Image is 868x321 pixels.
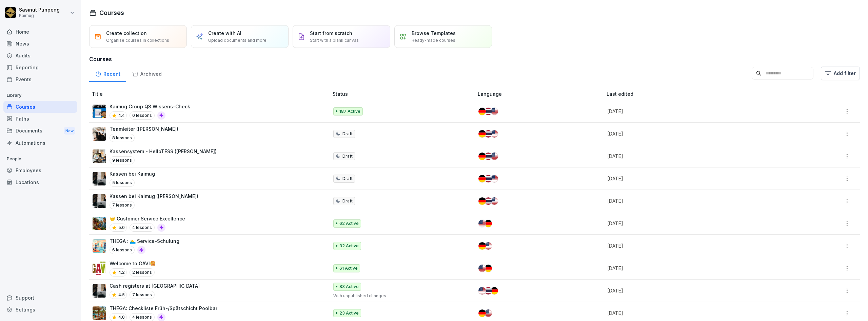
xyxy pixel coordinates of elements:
img: us.svg [478,220,486,227]
p: Language [478,90,604,97]
img: dl77onhohrz39aq74lwupjv4.png [93,194,106,208]
p: 🤝 Customer Service Excellence [110,215,185,222]
img: th.svg [485,153,492,160]
p: Kassen bei Kaimug [110,170,155,177]
img: t4pbym28f6l0mdwi5yze01sv.png [93,217,106,230]
p: Welcome to GAVI🍔​ [110,260,156,267]
p: THEGA : 🏊‍♂️ Service-Schulung [110,237,179,245]
img: de.svg [485,220,492,227]
p: [DATE] [607,309,787,317]
p: 4.4 [118,112,125,119]
p: 83 Active [339,284,359,290]
p: Organise courses in collections [106,37,169,43]
p: With unpublished changes [333,293,467,299]
a: Home [3,26,77,38]
p: [DATE] [607,153,787,160]
p: 23 Active [339,310,359,316]
p: [DATE] [607,175,787,182]
p: 4.5 [118,292,125,298]
p: 5 lessons [110,179,135,187]
img: de.svg [491,287,498,295]
div: Employees [3,164,77,176]
a: Archived [126,65,167,82]
img: th.svg [485,197,492,205]
img: de.svg [478,153,486,160]
p: Start with a blank canvas [310,37,359,43]
a: Events [3,73,77,85]
p: 7 lessons [130,291,155,299]
img: de.svg [478,197,486,205]
img: th.svg [485,287,492,295]
img: merqyd26r8c8lzomofbhvkie.png [93,306,106,320]
img: us.svg [491,175,498,182]
img: de.svg [485,265,492,272]
div: New [64,127,75,135]
a: Locations [3,176,77,188]
p: 5.0 [118,225,125,231]
p: Create collection [106,30,147,37]
p: 62 Active [339,220,359,227]
a: Courses [3,101,77,113]
p: Last edited [607,90,795,97]
p: [DATE] [607,220,787,227]
img: us.svg [485,309,492,317]
img: de.svg [478,130,486,138]
p: [DATE] [607,265,787,272]
img: e5wlzal6fzyyu8pkl39fd17k.png [93,105,106,118]
p: [DATE] [607,108,787,115]
p: Browse Templates [412,30,456,37]
p: Draft [342,176,353,182]
p: Create with AI [208,30,241,37]
p: Upload documents and more [208,37,267,43]
p: Library [3,90,77,101]
img: th.svg [485,130,492,138]
img: j3qvtondn2pyyk0uswimno35.png [93,262,106,275]
p: 2 lessons [130,268,155,277]
img: us.svg [485,242,492,250]
img: us.svg [491,130,498,138]
img: us.svg [491,153,498,160]
a: Recent [89,65,126,82]
p: THEGA: Checkliste Früh-/Spätschicht Poolbar [110,305,217,312]
p: 4 lessons [130,224,155,232]
h1: Courses [99,8,124,17]
div: Settings [3,304,77,316]
p: Title [92,90,330,97]
img: dl77onhohrz39aq74lwupjv4.png [93,284,106,298]
p: 0 lessons [130,111,155,120]
h3: Courses [89,55,860,63]
p: 187 Active [339,108,360,114]
p: Teamleiter ([PERSON_NAME]) [110,125,178,132]
img: us.svg [491,108,498,115]
img: us.svg [478,287,486,295]
img: us.svg [491,197,498,205]
p: Draft [342,198,353,204]
img: th.svg [485,108,492,115]
p: 4.2 [118,269,125,275]
p: People [3,154,77,164]
a: Automations [3,137,77,149]
p: Start from scratch [310,30,352,37]
img: us.svg [478,265,486,272]
img: de.svg [478,242,486,250]
p: Status [333,90,475,97]
img: de.svg [478,309,486,317]
img: dl77onhohrz39aq74lwupjv4.png [93,172,106,185]
img: th.svg [485,175,492,182]
img: de.svg [478,175,486,182]
p: Draft [342,153,353,159]
p: Sasinut Punpeng [19,7,60,13]
p: 32 Active [339,243,359,249]
p: 8 lessons [110,134,135,142]
p: 6 lessons [110,246,135,254]
p: 4.0 [118,314,125,320]
p: [DATE] [607,130,787,137]
button: Add filter [821,67,860,80]
p: Kassensystem - HelloTESS ([PERSON_NAME]) [110,148,217,155]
